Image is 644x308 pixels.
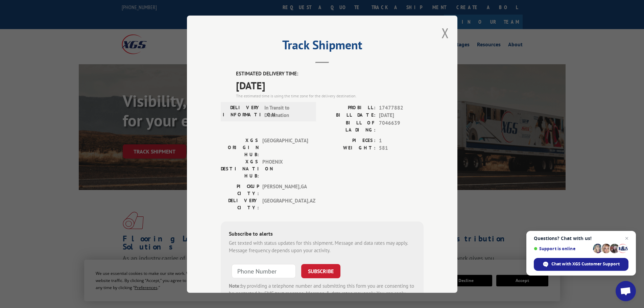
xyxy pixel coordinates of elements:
span: 17477882 [379,104,424,112]
div: Get texted with status updates for this shipment. Message and data rates may apply. Message frequ... [229,239,415,254]
label: DELIVERY INFORMATION: [223,104,261,119]
span: [GEOGRAPHIC_DATA] , AZ [262,197,308,211]
div: Subscribe to alerts [229,229,415,239]
span: Support is online [534,246,591,251]
span: PHOENIX [262,158,308,179]
label: XGS DESTINATION HUB: [221,158,259,179]
label: XGS ORIGIN HUB: [221,137,259,158]
label: ESTIMATED DELIVERY TIME: [236,70,424,78]
span: Questions? Chat with us! [534,236,628,241]
div: Open chat [616,281,636,301]
div: The estimated time is using the time zone for the delivery destination. [236,93,424,99]
label: PROBILL: [322,104,376,112]
label: BILL DATE: [322,112,376,119]
div: Chat with XGS Customer Support [534,258,628,271]
label: PIECES: [322,137,376,144]
div: by providing a telephone number and submitting this form you are consenting to be contacted by SM... [229,282,415,305]
span: [DATE] [236,77,424,93]
button: SUBSCRIBE [301,264,340,278]
input: Phone Number [232,264,296,278]
span: Close chat [623,234,631,242]
label: WEIGHT: [322,144,376,152]
button: Close modal [442,24,449,42]
span: [DATE] [379,112,424,119]
label: DELIVERY CITY: [221,197,259,211]
label: BILL OF LADING: [322,119,376,133]
span: 1 [379,137,424,144]
span: [PERSON_NAME] , GA [262,183,308,197]
span: In Transit to Destination [264,104,310,119]
span: 7046639 [379,119,424,133]
span: Chat with XGS Customer Support [551,261,620,267]
h2: Track Shipment [221,40,424,53]
label: PICKUP CITY: [221,183,259,197]
span: [GEOGRAPHIC_DATA] [262,137,308,158]
span: 581 [379,144,424,152]
strong: Note: [229,282,241,289]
